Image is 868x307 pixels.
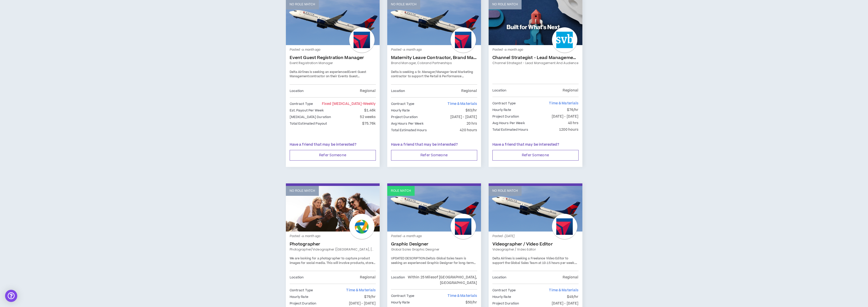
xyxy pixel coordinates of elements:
button: Refer Someone [391,150,477,161]
a: Videographer / Video Editor [492,247,579,252]
span: Fixed [MEDICAL_DATA] [322,101,376,106]
p: Have a friend that may be interested? [290,142,376,147]
span: Time & Materials [346,288,376,293]
button: Refer Someone [290,150,376,161]
a: Graphic Designer [391,242,477,247]
span: Delta Airlines is seeking a Freelance Video Editor to support the Global Sales Team at 10-15 hour... [492,256,575,265]
p: Contract Type [492,287,516,293]
p: Hourly Rate [492,107,511,113]
p: Regional [461,88,477,94]
span: Time & Materials [448,101,477,106]
p: Location [492,88,507,93]
p: Total Estimated Payout [290,121,327,126]
a: No Role Match [286,186,380,232]
p: Hourly Rate [492,294,511,300]
p: Posted - a month ago [290,234,376,239]
p: Location [492,275,507,280]
p: $63/hr [466,108,477,113]
p: Contract Type [492,101,516,106]
p: Regional [563,88,578,93]
a: Photographer [290,242,376,247]
p: Contract Type [391,101,415,107]
p: Have a friend that may be interested? [391,142,477,147]
p: 420 hours [460,127,477,133]
p: Est. Payout Per Week [290,108,324,113]
p: $50/hr [466,300,477,305]
a: Channel Strategist - Lead Management and Audience [492,61,579,65]
a: Photographer/Videographer ([GEOGRAPHIC_DATA], [GEOGRAPHIC_DATA]) [290,247,376,252]
p: Posted - [DATE] [492,234,579,239]
span: This will involve products, store imagery and customer interactions. [290,261,375,270]
p: No Role Match [290,2,315,7]
a: Channel Strategist - Lead Management and Audience [492,55,579,60]
p: $79/hr [364,294,376,300]
span: We are looking for a photographer to capture product images for social media. [290,256,370,265]
p: Contract Type [391,293,415,299]
p: Posted - a month ago [492,48,579,52]
p: [MEDICAL_DATA] Duration [290,114,331,120]
p: No Role Match [492,2,518,7]
p: [DATE] - [DATE] [450,114,477,120]
span: Delta's Global Sales team is seeking an experienced Graphic Designer for long-term contract suppo... [391,256,477,283]
span: contractor on their Events Guest Management team. This a 40hrs/week position with 2-3 days in the... [290,74,372,96]
a: No Role Match [489,186,582,232]
p: Location [391,88,405,94]
p: Role Match [391,188,411,193]
p: Have a friend that may be interested? [492,142,579,147]
p: $75.76k [362,121,376,126]
span: Delta is seeking a Sr. Manager/Manager level Marketing contractor to support the Retail & Perform... [391,70,474,88]
p: No Role Match [290,188,315,193]
p: Regional [563,275,578,280]
p: No Role Match [391,2,417,7]
p: 1200 hours [559,127,578,132]
p: Avg Hours Per Week [391,121,423,126]
a: Maternity Leave Contractor, Brand Marketing Manager (Cobrand Partnerships) [391,55,477,60]
a: Videographer / Video Editor [492,242,579,247]
p: $76/hr [567,107,579,113]
span: - weekly [362,101,376,106]
p: Contract Type [290,101,313,107]
p: Total Estimated Hours [391,127,427,133]
p: Posted - a month ago [391,48,477,52]
p: $49/hr [567,294,579,300]
p: Hourly Rate [290,294,308,300]
p: Hourly Rate [391,300,410,305]
p: Regional [360,275,376,280]
p: Posted - a month ago [391,234,477,239]
p: Project Duration [391,114,418,120]
p: Avg Hours Per Week [492,120,525,126]
p: Project Duration [290,301,317,306]
button: Refer Someone [492,150,579,161]
p: Project Duration [492,114,519,119]
a: Event Registration Manager [290,61,376,65]
p: Posted - a month ago [290,48,376,52]
span: Time & Materials [549,101,578,106]
p: Regional [360,88,376,94]
div: Open Intercom Messenger [5,290,17,302]
p: Location [290,275,304,280]
p: [DATE] - [DATE] [552,301,579,306]
p: 20 hrs [467,121,477,126]
span: Time & Materials [549,288,578,293]
span: Delta Airlines is seeking an experienced [290,70,348,74]
strong: UPDATED DESCRIPTION: [391,256,426,261]
p: Location [290,88,304,94]
p: Location [391,275,405,286]
p: 40 hrs [568,120,579,126]
p: Project Duration [492,301,519,306]
p: Hourly Rate [391,108,410,113]
p: No Role Match [492,188,518,193]
a: Global Sales Graphic Designer [391,247,477,252]
p: $1.46k [364,108,376,113]
p: [DATE] - [DATE] [349,301,376,306]
span: Time & Materials [448,293,477,298]
a: Brand Manager, Cobrand Partnerships [391,61,477,65]
p: Contract Type [290,287,313,293]
strong: Event Guest Management [290,70,366,79]
a: Event Guest Registration Manager [290,55,376,60]
p: Total Estimated Hours [492,127,528,132]
p: Within 25 Miles of [GEOGRAPHIC_DATA], [GEOGRAPHIC_DATA] [405,275,477,286]
p: [DATE] - [DATE] [552,114,579,119]
p: 52 weeks [360,114,376,120]
a: Role Match [387,186,481,232]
